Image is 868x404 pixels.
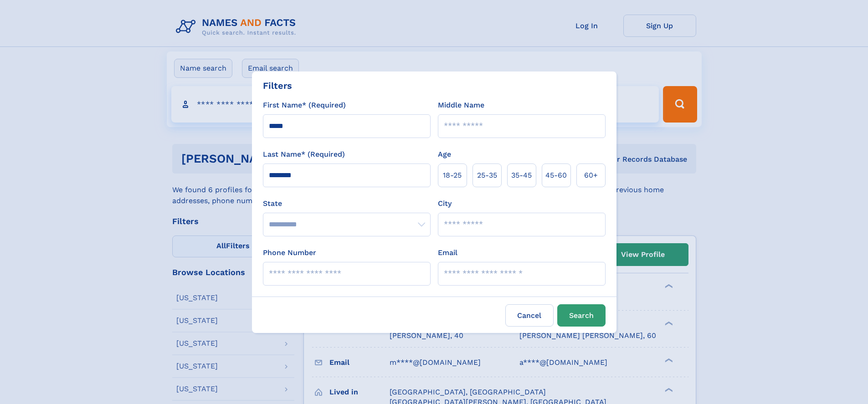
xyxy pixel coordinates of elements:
button: Search [557,304,606,327]
span: 60+ [584,170,598,181]
span: 45‑60 [545,170,567,181]
label: Cancel [505,304,554,327]
span: 25‑35 [477,170,497,181]
label: Email [438,247,457,258]
label: City [438,198,452,209]
span: 18‑25 [443,170,462,181]
label: Middle Name [438,100,484,111]
span: 35‑45 [511,170,532,181]
label: First Name* (Required) [263,100,346,111]
label: State [263,198,431,209]
label: Last Name* (Required) [263,149,345,160]
label: Age [438,149,451,160]
div: Filters [263,79,292,92]
label: Phone Number [263,247,316,258]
